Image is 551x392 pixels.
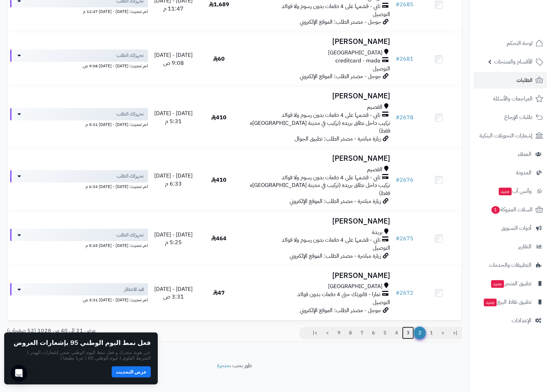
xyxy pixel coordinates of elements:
span: تابي - قسّمها على 4 دفعات بدون رسوم ولا فوائد [282,111,380,119]
span: الأقسام والمنتجات [494,57,533,67]
span: المدونة [516,168,531,178]
h3: [PERSON_NAME] [244,92,390,100]
span: [DATE] - [DATE] 5:25 م [154,230,193,247]
span: تابي - قسّمها على 4 دفعات بدون رسوم ولا فوائد [282,174,380,182]
span: 410 [211,113,226,122]
h3: [PERSON_NAME] [244,217,390,225]
a: 4 [390,326,402,339]
span: # [396,288,400,297]
a: العملاء [474,146,547,163]
a: تطبيق المتجرجديد [474,275,547,292]
a: المراجعات والأسئلة [474,90,547,107]
a: لوحة التحكم [474,35,547,52]
span: جديد [491,280,504,288]
span: القصيم [367,166,382,174]
span: جوجل - مصدر الطلب: الموقع الإلكتروني [300,72,381,81]
span: 47 [213,288,225,297]
a: طلبات الإرجاع [474,109,547,126]
div: اخر تحديث: [DATE] - [DATE] 6:33 م [10,182,148,190]
button: عرض التحديث [112,366,151,377]
span: # [396,113,400,122]
div: Open Intercom Messenger [10,365,27,382]
a: #2685 [396,0,414,9]
span: قيد الانتظار [124,286,144,293]
span: تطبيق المتجر [490,279,531,288]
a: إشعارات التحويلات البنكية [474,127,547,144]
span: 60 [213,55,225,63]
span: [GEOGRAPHIC_DATA] [328,49,382,57]
a: #2675 [396,234,414,242]
a: 6 [367,326,379,339]
span: التوصيل [373,65,390,73]
span: تمارا - فاتورتك حتى 4 دفعات بدون فوائد [297,290,380,298]
span: التوصيل [373,10,390,18]
span: نجهزلك الطلب [117,173,144,180]
span: جديد [484,299,497,306]
span: تابي - قسّمها على 4 دفعات بدون رسوم ولا فوائد [282,2,380,10]
span: 1 [491,206,500,214]
span: التطبيقات والخدمات [489,260,531,270]
span: وآتس آب [498,186,531,196]
span: نجهزلك الطلب [117,111,144,118]
span: تابي - قسّمها على 4 دفعات بدون رسوم ولا فوائد [282,236,380,244]
a: التطبيقات والخدمات [474,257,547,273]
span: جديد [499,188,512,195]
span: 2 [414,326,426,339]
span: # [396,234,400,242]
a: >| [308,326,322,339]
span: إشعارات التحويلات البنكية [479,131,533,141]
span: لوحة التحكم [507,38,533,48]
img: logo-2.png [504,16,544,31]
span: جوجل - مصدر الطلب: الموقع الإلكتروني [300,306,381,314]
span: العملاء [518,149,531,159]
span: المراجعات والأسئلة [493,94,533,104]
div: عرض 21 إلى 40 من 1028 (52 صفحات) [2,326,234,334]
a: 9 [333,326,345,339]
a: وآتس آبجديد [474,183,547,199]
span: زيارة مباشرة - مصدر الطلب: تطبيق الجوال [295,135,381,143]
span: القصيم [367,103,382,111]
span: زيارة مباشرة - مصدر الطلب: الموقع الإلكتروني [290,251,381,260]
a: السلات المتروكة1 [474,201,547,218]
a: #2672 [396,288,414,297]
div: اخر تحديث: [DATE] - [DATE] 3:31 ص [10,295,148,303]
span: تطبيق نقاط البيع [483,297,531,307]
div: اخر تحديث: [DATE] - [DATE] 5:31 م [10,120,148,128]
span: السلات المتروكة [491,205,533,214]
span: [DATE] - [DATE] 6:33 م [154,172,193,188]
h3: [PERSON_NAME] [244,154,390,163]
div: اخر تحديث: [DATE] - [DATE] 5:25 م [10,241,148,248]
a: 1 [425,326,437,339]
a: أدوات التسويق [474,220,547,236]
p: عزز هوية متجرك و فعل نمط اليوم الوطني ضمن إشعارات الهيدر ( الشريط العلوي ) ليوم الوطني 95 ( عزنا ... [11,349,151,361]
span: [DATE] - [DATE] 3:31 ص [154,285,193,301]
h2: فعل نمط اليوم الوطني 95 بإشعارات العروض [14,339,151,346]
span: الطلبات [516,75,533,85]
span: بريدة [372,228,382,236]
span: [DATE] - [DATE] 5:31 م [154,109,193,126]
span: التوصيل [373,298,390,306]
span: التوصيل [373,243,390,252]
a: #2678 [396,113,414,122]
span: [GEOGRAPHIC_DATA] [328,282,382,290]
span: طلبات الإرجاع [504,112,533,122]
a: < [437,326,449,339]
span: [DATE] - [DATE] 9:08 ص [154,51,193,67]
a: متجرة [217,361,230,369]
a: الإعدادات [474,312,547,329]
span: نجهزلك الطلب [117,52,144,59]
a: الطلبات [474,72,547,89]
a: #2681 [396,55,414,63]
a: المدونة [474,164,547,181]
a: #2676 [396,176,414,184]
span: نجهزلك الطلب [117,231,144,238]
div: اخر تحديث: [DATE] - [DATE] 11:47 م [10,7,148,15]
span: 1,689 [209,0,229,9]
span: تركيب داخل نطاق بريده (تركيب في مدينة [GEOGRAPHIC_DATA]ه فقط) [250,181,390,197]
div: اخر تحديث: [DATE] - [DATE] 9:08 ص [10,62,148,69]
span: التقارير [518,242,531,251]
a: > [321,326,333,339]
a: |< [448,326,462,339]
span: أدوات التسويق [501,223,531,233]
span: الإعدادات [512,316,531,325]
